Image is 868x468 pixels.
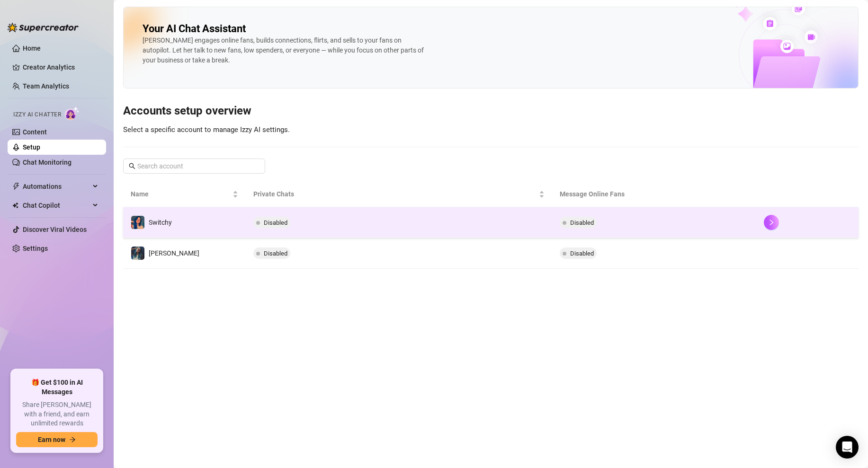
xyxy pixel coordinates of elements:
[137,161,252,171] input: Search account
[129,163,135,169] span: search
[16,432,98,447] button: Earn nowarrow-right
[123,125,290,134] span: Select a specific account to manage Izzy AI settings.
[836,436,859,459] div: Open Intercom Messenger
[38,436,65,443] span: Earn now
[143,22,246,35] h2: Your AI Chat Assistant
[149,219,172,226] span: Switchy
[131,216,144,229] img: Switchy
[23,128,47,136] a: Content
[16,378,98,397] span: 🎁 Get $100 in AI Messages
[570,250,594,257] span: Disabled
[23,44,41,52] a: Home
[253,189,537,199] span: Private Chats
[264,250,287,257] span: Disabled
[764,215,779,230] button: right
[8,23,79,32] img: logo-BBDzfeDw.svg
[246,181,552,207] th: Private Chats
[65,106,80,120] img: AI Chatter
[23,245,48,252] a: Settings
[23,82,69,90] a: Team Analytics
[23,159,72,166] a: Chat Monitoring
[16,400,98,428] span: Share [PERSON_NAME] with a friend, and earn unlimited rewards
[123,104,859,119] h3: Accounts setup overview
[23,143,40,151] a: Setup
[23,226,87,233] a: Discover Viral Videos
[12,202,18,209] img: Chat Copilot
[131,247,144,260] img: Sally
[570,219,594,226] span: Disabled
[23,60,98,75] a: Creator Analytics
[149,249,199,257] span: [PERSON_NAME]
[69,436,76,443] span: arrow-right
[131,189,231,199] span: Name
[264,219,287,226] span: Disabled
[768,219,775,226] span: right
[23,179,90,194] span: Automations
[552,181,756,207] th: Message Online Fans
[123,181,246,207] th: Name
[12,183,20,190] span: thunderbolt
[13,110,61,119] span: Izzy AI Chatter
[143,35,427,65] div: [PERSON_NAME] engages online fans, builds connections, flirts, and sells to your fans on autopilo...
[23,198,90,213] span: Chat Copilot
